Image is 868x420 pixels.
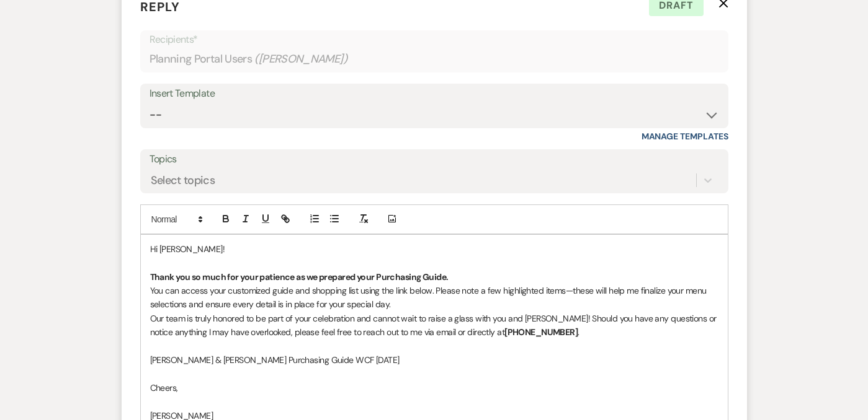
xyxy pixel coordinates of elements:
[150,312,718,339] p: Our team is truly honored to be part of your celebration and cannot wait to raise a glass with yo...
[151,172,215,188] div: Select topics
[150,381,718,395] p: Cheers,
[150,32,719,48] p: Recipients*
[150,151,719,168] label: Topics
[150,284,718,312] p: You can access your customized guide and shopping list using the link below. Please note a few hi...
[254,51,347,68] span: ( [PERSON_NAME] )
[150,271,449,282] strong: Thank you so much for your patience as we prepared your Purchasing Guide.
[150,242,718,256] p: Hi [PERSON_NAME]!
[642,131,728,142] a: Manage Templates
[150,85,719,103] div: Insert Template
[504,326,578,338] strong: [PHONE_NUMBER]
[150,353,718,367] p: [PERSON_NAME] & [PERSON_NAME] Purchasing Guide WCF [DATE]
[150,47,719,71] div: Planning Portal Users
